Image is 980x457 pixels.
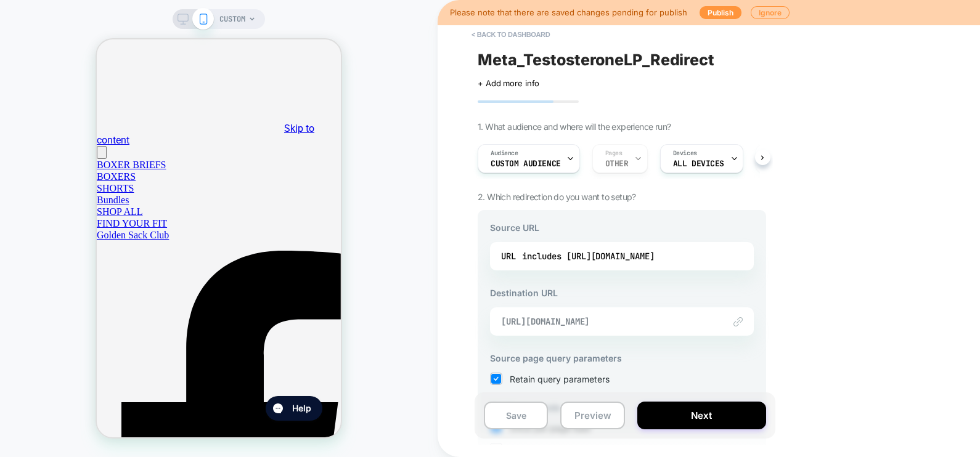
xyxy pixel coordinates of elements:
span: 1. What audience and where will the experience run? [478,121,671,132]
span: [URL][DOMAIN_NAME] [501,316,712,327]
span: Retain query parameters [510,374,610,384]
div: includes [URL][DOMAIN_NAME] [522,247,655,265]
span: Audience [491,149,518,158]
button: Preview [560,402,624,429]
span: + Add more info [478,78,539,88]
button: Ignore [751,6,790,19]
h3: Source page query parameters [490,353,754,363]
button: Next [637,402,766,429]
button: Save [484,402,548,429]
span: 2. Which redirection do you want to setup? [478,192,636,202]
img: edit [733,317,743,326]
h3: Source URL [490,222,754,233]
iframe: Gorgias live chat messenger [163,352,232,386]
span: Custom Audience [491,160,561,168]
span: ALL DEVICES [673,160,724,168]
h3: Destination URL [490,288,754,298]
div: URL [501,247,743,265]
span: CUSTOM [219,9,245,29]
span: Meta_TestosteroneLP_Redirect [478,51,714,69]
span: Devices [673,149,697,158]
button: < back to dashboard [465,25,556,44]
button: Publish [700,6,741,19]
